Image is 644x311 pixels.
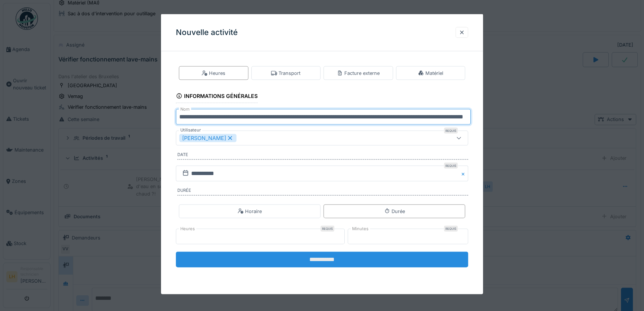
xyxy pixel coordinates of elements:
div: Requis [444,162,458,168]
label: Utilisateur [179,127,202,133]
div: Requis [444,225,458,231]
label: Heures [179,225,196,232]
div: Requis [444,128,458,134]
div: Horaire [238,207,262,215]
div: Requis [321,225,334,231]
label: Durée [177,187,468,195]
div: Informations générales [176,91,258,103]
h3: Nouvelle activité [176,28,238,37]
label: Nom [179,106,191,112]
div: Matériel [418,70,443,77]
div: Facture externe [337,70,380,77]
label: Minutes [351,225,370,232]
div: Transport [271,70,300,77]
label: Date [177,152,468,160]
div: Durée [384,207,405,215]
div: [PERSON_NAME] [179,134,236,142]
div: Heures [202,70,225,77]
button: Close [460,165,468,181]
